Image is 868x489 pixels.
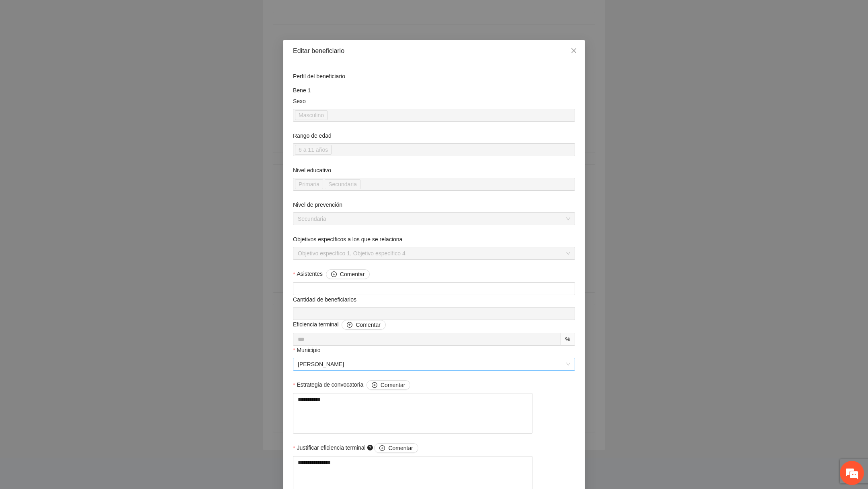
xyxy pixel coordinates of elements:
[298,358,570,370] span: Allende
[563,40,585,62] button: Close
[299,145,328,154] span: 6 a 11 años
[571,47,577,54] span: close
[293,47,575,55] div: Editar beneficiario
[295,179,323,189] span: Primaria
[340,270,364,279] span: Comentar
[295,145,332,155] span: 6 a 11 años
[326,269,370,279] button: Asistentes
[331,271,337,278] span: plus-circle
[297,443,418,453] span: Justificar eficiencia terminal
[132,4,151,23] div: Minimizar ventana de chat en vivo
[342,320,385,330] button: Eficiencia terminal
[374,443,418,453] button: Justificar eficiencia terminal question-circle
[347,322,352,328] span: plus-circle
[356,320,380,329] span: Comentar
[293,166,331,175] label: Nivel educativo
[299,180,319,189] span: Primaria
[293,200,342,209] label: Nivel de prevención
[381,381,405,389] span: Comentar
[298,213,570,225] span: Secundaria
[4,219,153,247] textarea: Escriba su mensaje y pulse “Intro”
[293,346,321,355] label: Municipio
[561,333,575,346] div: %
[297,269,370,279] span: Asistentes
[367,445,373,450] span: question-circle
[366,380,410,390] button: Estrategia de convocatoria
[372,382,377,389] span: plus-circle
[388,444,413,452] span: Comentar
[298,247,570,259] span: Objetivo específico 1, Objetivo específico 4
[42,41,135,51] div: Chatee con nosotros ahora
[379,445,385,452] span: plus-circle
[47,107,111,188] span: Estamos en línea.
[325,179,360,189] span: Secundaria
[293,72,348,81] span: Perfil del beneficiario
[293,295,360,304] span: Cantidad de beneficiarios
[297,380,410,390] span: Estrategia de convocatoria
[295,110,328,120] span: Masculino
[293,235,402,244] label: Objetivos específicos a los que se relaciona
[293,131,332,140] label: Rango de edad
[328,180,357,189] span: Secundaria
[293,97,306,106] label: Sexo
[293,320,386,330] span: Eficiencia terminal
[293,86,575,95] div: Bene 1
[299,111,324,120] span: Masculino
